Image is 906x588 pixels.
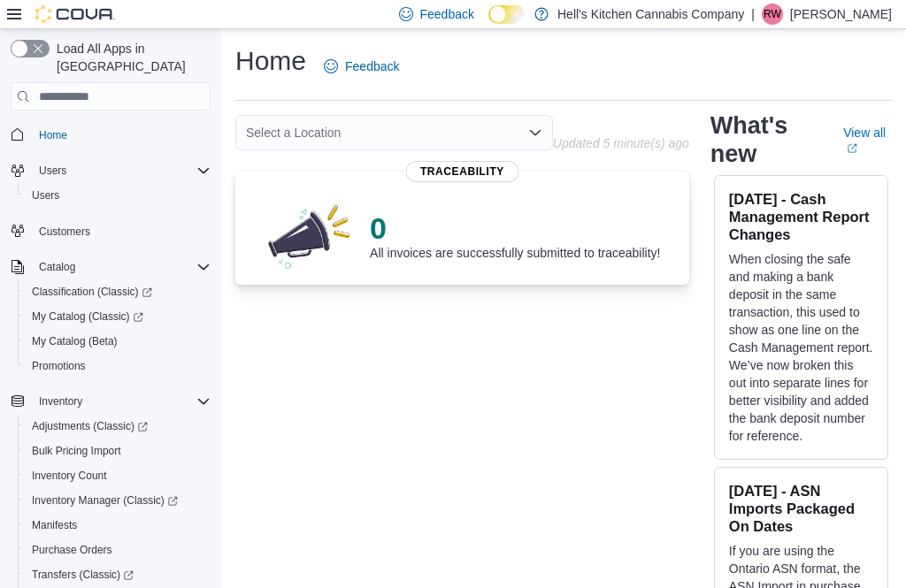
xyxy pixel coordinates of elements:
span: Bulk Pricing Import [32,444,121,458]
button: Customers [4,218,218,244]
span: Feedback [345,57,399,75]
span: Customers [39,225,90,239]
span: Manifests [25,515,211,536]
button: Manifests [18,513,218,538]
span: Users [32,188,59,202]
span: Purchase Orders [32,543,112,557]
a: Manifests [25,515,84,536]
div: Roderic Webb [762,4,783,25]
a: Promotions [25,355,93,377]
a: Transfers (Classic) [25,564,141,585]
a: My Catalog (Beta) [25,331,125,352]
a: Users [25,185,66,206]
span: Transfers (Classic) [25,564,211,585]
button: Purchase Orders [18,538,218,562]
span: Adjustments (Classic) [32,419,148,433]
span: Traceability [406,161,518,182]
span: Home [39,128,67,142]
p: Hell's Kitchen Cannabis Company [557,4,744,25]
a: My Catalog (Classic) [18,304,218,329]
span: Users [32,160,211,181]
img: 0 [264,200,356,271]
button: Users [18,183,218,208]
a: Bulk Pricing Import [25,440,128,462]
div: All invoices are successfully submitted to traceability! [370,210,660,260]
a: Home [32,125,74,146]
span: Classification (Classic) [25,281,211,302]
h3: [DATE] - Cash Management Report Changes [729,190,873,243]
span: Promotions [25,355,211,377]
span: RW [764,4,781,25]
img: Cova [35,5,115,23]
span: Inventory [39,394,82,409]
span: Inventory Count [25,465,211,486]
a: Adjustments (Classic) [25,416,155,437]
span: Home [32,123,211,145]
button: Catalog [4,255,218,279]
h3: [DATE] - ASN Imports Packaged On Dates [729,482,873,535]
a: Classification (Classic) [18,279,218,304]
button: Users [32,160,73,181]
span: Inventory Count [32,469,107,483]
a: Inventory Manager (Classic) [25,490,185,511]
span: Promotions [32,359,86,373]
span: Bulk Pricing Import [25,440,211,462]
p: When closing the safe and making a bank deposit in the same transaction, this used to show as one... [729,250,873,445]
button: Inventory [32,391,89,412]
button: Inventory Count [18,463,218,488]
a: View allExternal link [843,126,892,154]
span: Inventory [32,391,211,412]
span: Transfers (Classic) [32,568,134,582]
a: Adjustments (Classic) [18,414,218,439]
button: Users [4,158,218,183]
span: Classification (Classic) [32,285,152,299]
span: Customers [32,220,211,242]
a: Transfers (Classic) [18,562,218,587]
button: Catalog [32,256,82,278]
button: Bulk Pricing Import [18,439,218,463]
button: Home [4,121,218,147]
span: Users [39,164,66,178]
p: 0 [370,210,660,246]
span: Dark Mode [488,24,489,25]
span: Inventory Manager (Classic) [32,493,178,508]
a: Inventory Count [25,465,114,486]
span: My Catalog (Classic) [25,306,211,327]
a: Customers [32,221,97,242]
span: Inventory Manager (Classic) [25,490,211,511]
input: Dark Mode [488,5,526,24]
span: Load All Apps in [GEOGRAPHIC_DATA] [50,40,211,75]
span: My Catalog (Beta) [25,331,211,352]
a: My Catalog (Classic) [25,306,150,327]
h2: What's new [710,111,822,168]
a: Classification (Classic) [25,281,159,302]
span: Users [25,185,211,206]
h1: Home [235,43,306,79]
span: Catalog [32,256,211,278]
button: My Catalog (Beta) [18,329,218,354]
button: Inventory [4,389,218,414]
a: Feedback [317,49,406,84]
a: Inventory Manager (Classic) [18,488,218,513]
p: [PERSON_NAME] [790,4,892,25]
span: Catalog [39,260,75,274]
svg: External link [847,143,857,154]
p: Updated 5 minute(s) ago [553,136,689,150]
a: Purchase Orders [25,539,119,561]
span: My Catalog (Classic) [32,309,143,324]
button: Promotions [18,354,218,378]
span: Adjustments (Classic) [25,416,211,437]
p: | [751,4,755,25]
span: My Catalog (Beta) [32,334,118,348]
button: Open list of options [528,126,542,140]
span: Feedback [420,5,474,23]
span: Manifests [32,518,77,532]
span: Purchase Orders [25,539,211,561]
